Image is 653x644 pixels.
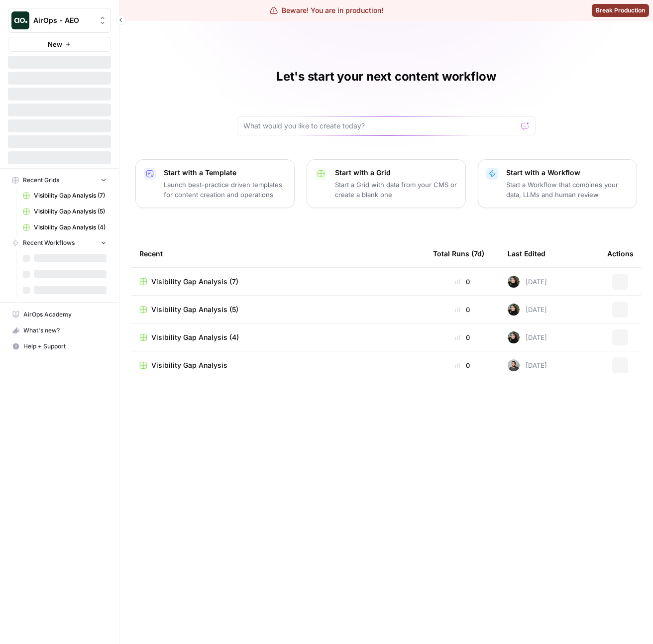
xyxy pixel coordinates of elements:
div: 0 [433,305,492,315]
img: eoqc67reg7z2luvnwhy7wyvdqmsw [508,276,520,288]
div: [DATE] [508,359,547,371]
span: AirOps Academy [23,310,107,319]
button: Break Production [592,4,649,17]
button: New [8,37,111,52]
span: Visibility Gap Analysis (7) [34,191,107,200]
div: [DATE] [508,331,547,343]
div: [DATE] [508,276,547,288]
a: Visibility Gap Analysis (7) [139,277,417,287]
button: Start with a TemplateLaunch best-practice driven templates for content creation and operations [135,159,295,208]
div: [DATE] [508,304,547,316]
p: Launch best-practice driven templates for content creation and operations [164,180,286,200]
img: AirOps - AEO Logo [11,11,29,29]
span: Help + Support [23,342,107,351]
p: Start with a Grid [335,168,457,178]
span: Recent Grids [23,176,59,185]
span: New [48,39,62,49]
p: Start a Workflow that combines your data, LLMs and human review [506,180,629,200]
h1: Let's start your next content workflow [276,69,496,85]
a: Visibility Gap Analysis (4) [18,219,111,235]
img: eoqc67reg7z2luvnwhy7wyvdqmsw [508,304,520,316]
a: Visibility Gap Analysis [139,360,417,370]
button: What's new? [8,322,111,338]
span: Visibility Gap Analysis (4) [34,223,107,232]
span: AirOps - AEO [33,15,94,25]
div: Beware! You are in production! [270,5,383,15]
a: Visibility Gap Analysis (5) [18,204,111,219]
a: AirOps Academy [8,307,111,322]
a: Visibility Gap Analysis (5) [139,305,417,315]
button: Workspace: AirOps - AEO [8,8,111,33]
div: 0 [433,277,492,287]
span: Break Production [596,6,645,15]
button: Recent Grids [8,173,111,188]
a: Visibility Gap Analysis (7) [18,188,111,204]
button: Start with a WorkflowStart a Workflow that combines your data, LLMs and human review [478,159,637,208]
span: Visibility Gap Analysis [151,360,227,370]
button: Recent Workflows [8,235,111,250]
div: Actions [607,240,634,267]
a: Visibility Gap Analysis (4) [139,332,417,342]
button: Start with a GridStart a Grid with data from your CMS or create a blank one [307,159,466,208]
span: Visibility Gap Analysis (7) [151,277,238,287]
div: Recent [139,240,417,267]
span: Recent Workflows [23,238,75,247]
div: 0 [433,332,492,342]
img: eoqc67reg7z2luvnwhy7wyvdqmsw [508,331,520,343]
input: What would you like to create today? [243,121,517,131]
div: What's new? [8,323,110,338]
div: Total Runs (7d) [433,240,484,267]
span: Visibility Gap Analysis (5) [34,207,107,216]
span: Visibility Gap Analysis (5) [151,305,238,315]
img: 16hj2zu27bdcdvv6x26f6v9ttfr9 [508,359,520,371]
p: Start a Grid with data from your CMS or create a blank one [335,180,457,200]
span: Visibility Gap Analysis (4) [151,332,239,342]
p: Start with a Template [164,168,286,178]
p: Start with a Workflow [506,168,629,178]
div: 0 [433,360,492,370]
div: Last Edited [508,240,545,267]
button: Help + Support [8,338,111,354]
